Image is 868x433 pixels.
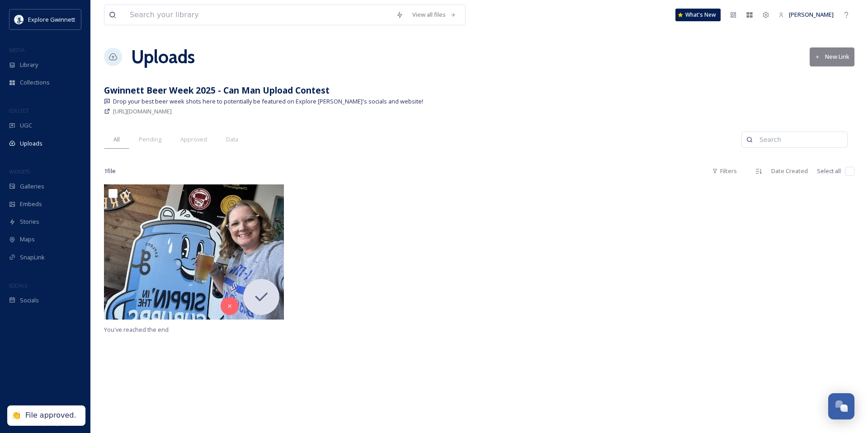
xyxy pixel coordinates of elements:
span: Galleries [20,182,44,191]
span: Drop your best beer week shots here to potentially be featured on Explore [PERSON_NAME]'s socials... [113,97,423,106]
a: What's New [675,9,721,21]
span: Stories [20,217,39,226]
div: 👏 [12,411,21,420]
img: ext_1757537018.226855_Lottiejen@hotmail.com-IMG_2056.jpeg [104,184,284,320]
a: [PERSON_NAME] [774,6,838,24]
span: Pending [139,135,161,144]
span: SOCIALS [9,282,27,289]
span: UGC [20,121,32,130]
span: Approved [180,135,207,144]
span: Collections [20,78,50,87]
div: File approved. [25,411,76,420]
span: [PERSON_NAME] [789,10,834,19]
strong: Gwinnett Beer Week 2025 - Can Man Upload Contest [104,84,330,96]
a: Uploads [131,43,195,71]
a: View all files [408,6,461,24]
span: Explore Gwinnett [28,15,75,24]
span: Maps [20,235,35,244]
button: New Link [810,47,854,66]
span: Library [20,61,38,69]
span: Socials [20,296,39,305]
div: Date Created [767,162,812,180]
button: Open Chat [828,393,854,419]
span: 1 file [104,167,116,175]
span: SnapLink [20,253,45,262]
span: Select all [817,167,841,175]
span: Data [226,135,238,144]
span: Embeds [20,200,42,208]
a: [URL][DOMAIN_NAME] [113,106,172,117]
input: Search [755,131,843,149]
span: All [113,135,120,144]
span: MEDIA [9,47,25,53]
input: Search your library [125,5,392,25]
span: WIDGETS [9,168,30,175]
span: COLLECT [9,107,28,114]
img: download.jpeg [14,15,24,24]
span: You've reached the end [104,325,169,334]
span: [URL][DOMAIN_NAME] [113,107,172,115]
span: Uploads [20,139,42,148]
div: Filters [708,162,741,180]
